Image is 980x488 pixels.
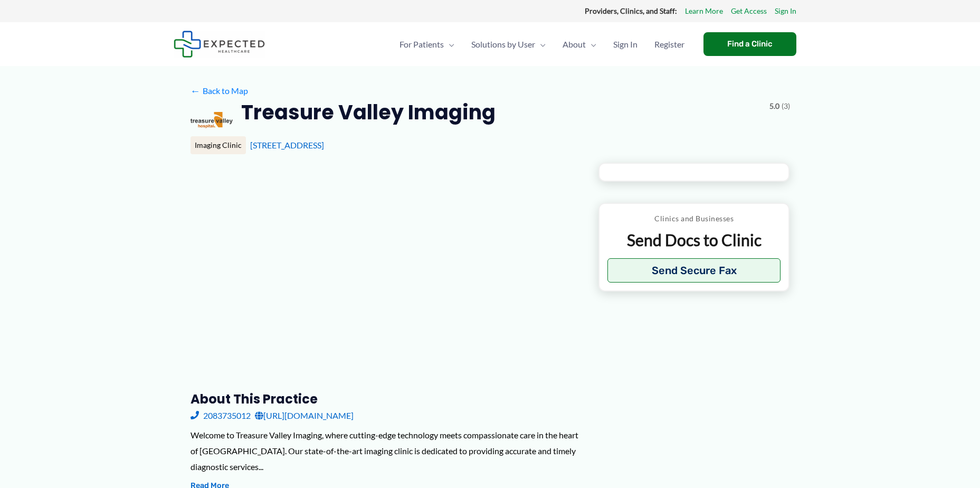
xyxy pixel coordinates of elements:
span: Menu Toggle [444,26,454,63]
span: About [563,26,586,63]
span: (3) [782,99,790,113]
span: For Patients [399,26,444,63]
a: Find a Clinic [703,32,796,56]
strong: Providers, Clinics, and Staff: [585,6,677,15]
span: Solutions by User [471,26,535,63]
span: Sign In [613,26,638,63]
img: Expected Healthcare Logo - side, dark font, small [174,31,265,58]
button: Send Secure Fax [607,258,781,283]
p: Send Docs to Clinic [607,230,781,250]
a: [URL][DOMAIN_NAME] [255,408,354,424]
a: Sign In [605,26,646,63]
p: Clinics and Businesses [607,212,781,226]
a: Learn More [685,4,723,18]
a: Register [646,26,693,63]
h2: Treasure Valley Imaging [241,99,496,125]
span: Menu Toggle [586,26,596,63]
span: ← [191,86,201,96]
a: Sign In [775,4,796,18]
div: Imaging Clinic [191,136,246,154]
span: Register [654,26,684,63]
nav: Primary Site Navigation [391,26,693,63]
h3: About this practice [191,391,582,407]
a: Solutions by UserMenu Toggle [463,26,554,63]
span: 5.0 [769,99,779,113]
a: 2083735012 [191,408,251,424]
span: Menu Toggle [535,26,546,63]
a: Get Access [731,4,767,18]
a: [STREET_ADDRESS] [250,140,324,150]
a: AboutMenu Toggle [554,26,605,63]
div: Welcome to Treasure Valley Imaging, where cutting-edge technology meets compassionate care in the... [191,427,582,474]
a: For PatientsMenu Toggle [391,26,463,63]
a: ←Back to Map [191,83,248,99]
